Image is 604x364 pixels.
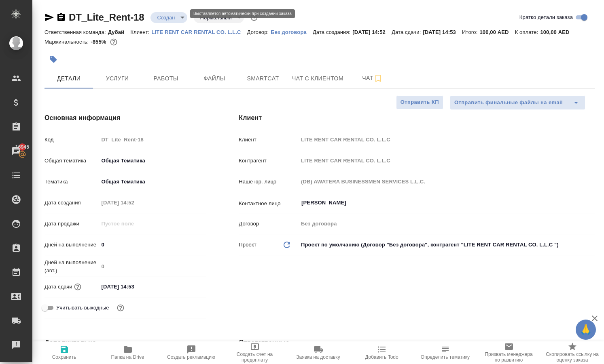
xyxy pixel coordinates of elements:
[454,98,563,107] span: Отправить финальные файлы на email
[576,320,596,340] button: 🙏
[98,134,206,145] input: Пустое поле
[45,199,98,207] p: Дата создания
[45,178,98,186] p: Тематика
[450,95,585,110] div: split button
[159,341,223,364] button: Создать рекламацию
[56,13,66,22] button: Скопировать ссылку
[515,29,540,35] p: К оплате:
[450,95,567,110] button: Отправить финальные файлы на email
[69,12,144,23] a: DT_Lite_Rent-18
[98,74,137,84] span: Услуги
[45,136,98,144] p: Код
[540,29,575,35] p: 100,00 AED
[413,341,477,364] button: Определить тематику
[365,354,398,360] span: Добавить Todo
[98,197,169,208] input: Пустое поле
[373,74,383,83] svg: Подписаться
[249,12,259,23] button: Доп статусы указывают на важность/срочность заказа
[115,303,126,313] button: Выбери, если сб и вс нужно считать рабочими днями для выполнения заказа.
[519,13,573,21] span: Кратко детали заказа
[11,143,34,151] span: 16945
[396,95,443,109] button: Отправить КП
[108,29,131,35] p: Дубай
[392,29,423,35] p: Дата сдачи:
[482,351,536,363] span: Призвать менеджера по развитию
[421,354,470,360] span: Определить тематику
[152,28,247,35] a: LITE RENT CAR RENTAL CO. L.L.C
[239,157,298,165] p: Контрагент
[298,155,595,166] input: Пустое поле
[298,134,595,145] input: Пустое поле
[167,354,215,360] span: Создать рекламацию
[108,37,119,47] button: 955.50 AED;
[352,29,392,35] p: [DATE] 14:52
[45,283,72,291] p: Дата сдачи
[239,200,298,208] p: Контактное лицо
[49,74,88,84] span: Детали
[45,259,98,275] p: Дней на выполнение (авт.)
[228,351,282,363] span: Создать счет на предоплату
[130,29,151,35] p: Клиент:
[72,282,83,292] button: Если добавить услуги и заполнить их объемом, то дата рассчитается автоматически
[195,74,234,84] span: Файлы
[239,338,595,347] h4: Ответственные
[98,261,206,272] input: Пустое поле
[423,29,462,35] p: [DATE] 14:53
[52,354,76,360] span: Сохранить
[545,351,599,363] span: Скопировать ссылку на оценку заказа
[150,12,187,23] div: Создан
[350,341,413,364] button: Добавить Todo
[292,74,343,84] span: Чат с клиентом
[45,39,91,45] p: Маржинальность:
[462,29,479,35] p: Итого:
[239,178,298,186] p: Наше юр. лицо
[45,50,62,68] button: Добавить тэг
[155,14,177,21] button: Создан
[298,176,595,187] input: Пустое поле
[194,12,244,23] div: Создан
[353,73,392,83] span: Чат
[247,29,271,35] p: Договор:
[239,220,298,228] p: Договор
[56,304,109,312] span: Учитывать выходные
[111,354,144,360] span: Папка на Drive
[298,218,595,229] input: Пустое поле
[313,29,352,35] p: Дата создания:
[271,28,313,35] a: Без договора
[239,241,256,249] p: Проект
[579,321,593,338] span: 🙏
[98,239,206,250] input: ✎ Введи что-нибудь
[198,14,234,21] button: Нормальный
[45,220,98,228] p: Дата продажи
[98,281,169,292] input: ✎ Введи что-нибудь
[239,113,595,123] h4: Клиент
[401,98,439,107] span: Отправить КП
[45,338,206,347] h4: Дополнительно
[96,341,159,364] button: Папка на Drive
[45,13,54,22] button: Скопировать ссылку для ЯМессенджера
[298,238,595,252] div: Проект по умолчанию (Договор "Без договора", контрагент "LITE RENT CAR RENTAL CO. L.L.C ")
[45,113,206,123] h4: Основная информация
[591,202,592,204] button: Open
[540,341,604,364] button: Скопировать ссылку на оценку заказа
[477,341,540,364] button: Призвать менеджера по развитию
[2,141,30,161] a: 16945
[239,136,298,144] p: Клиент
[45,29,108,35] p: Ответственная команда:
[244,74,282,84] span: Smartcat
[479,29,515,35] p: 100,00 AED
[152,29,247,35] p: LITE RENT CAR RENTAL CO. L.L.C
[32,341,96,364] button: Сохранить
[98,218,169,229] input: Пустое поле
[296,354,340,360] span: Заявка на доставку
[91,39,108,45] p: -855%
[98,175,206,189] div: Общая Тематика
[286,341,350,364] button: Заявка на доставку
[271,29,313,35] p: Без договора
[223,341,286,364] button: Создать счет на предоплату
[45,157,98,165] p: Общая тематика
[98,154,206,168] div: Общая Тематика
[146,74,185,84] span: Работы
[45,241,98,249] p: Дней на выполнение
